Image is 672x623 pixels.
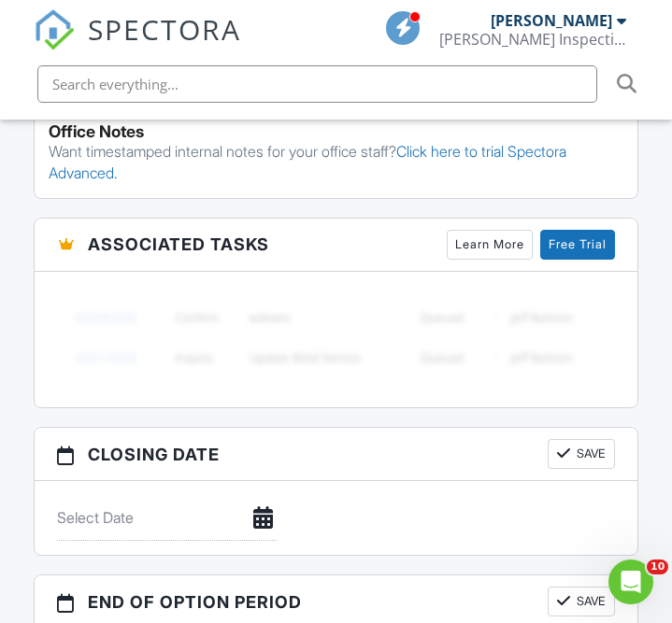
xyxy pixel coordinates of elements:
span: Closing date [88,442,220,467]
input: Search everything... [37,65,597,103]
button: Save [548,587,615,616]
iframe: Intercom live chat [608,559,653,604]
span: SPECTORA [88,9,241,49]
button: Save [548,439,615,469]
img: blurred-tasks-251b60f19c3f713f9215ee2a18cbf2105fc2d72fcd585247cf5e9ec0c957c1dd.png [57,286,615,389]
a: Click here to trial Spectora Advanced. [49,142,566,181]
span: End of Option Period [88,589,302,615]
a: SPECTORA [34,25,241,64]
input: Select Date [57,495,277,541]
span: 10 [647,559,668,574]
p: Want timestamped internal notes for your office staff? [49,141,623,183]
span: Associated Tasks [88,232,269,257]
div: Ayuso Inspections [439,30,626,49]
img: The Best Home Inspection Software - Spectora [34,9,75,50]
div: Office Notes [49,122,623,141]
a: Free Trial [540,230,615,260]
a: Learn More [447,230,533,260]
div: [PERSON_NAME] [491,11,612,30]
